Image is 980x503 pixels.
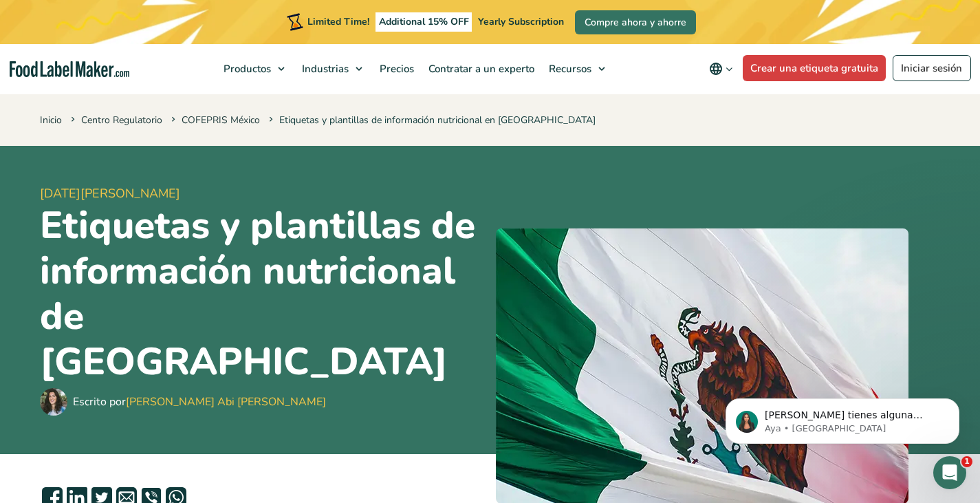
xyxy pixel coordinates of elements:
a: Industrias [295,44,369,94]
div: Escrito por [73,394,326,410]
span: [DATE][PERSON_NAME] [40,184,485,203]
a: Precios [373,44,418,94]
span: Yearly Subscription [478,15,564,28]
iframe: Intercom live chat [933,456,966,489]
span: 1 [961,456,972,467]
a: Compre ahora y ahorre [575,10,696,34]
a: Iniciar sesión [893,55,971,81]
span: Additional 15% OFF [375,12,472,32]
a: [PERSON_NAME] Abi [PERSON_NAME] [126,394,326,409]
a: Inicio [40,114,62,127]
a: Food Label Maker homepage [10,61,129,77]
img: Maria Abi Hanna - Etiquetadora de alimentos [40,388,67,416]
span: Precios [375,62,415,76]
h1: Etiquetas y plantillas de información nutricional de [GEOGRAPHIC_DATA] [40,203,485,385]
iframe: Intercom notifications mensaje [705,370,980,466]
a: Crear una etiqueta gratuita [743,55,886,81]
span: Etiquetas y plantillas de información nutricional en [GEOGRAPHIC_DATA] [266,114,596,127]
a: COFEPRIS México [182,114,260,127]
button: Change language [699,55,743,83]
a: Productos [217,44,292,94]
span: Limited Time! [307,15,369,28]
a: Recursos [542,44,612,94]
span: Productos [219,62,272,76]
span: Recursos [545,62,593,76]
a: Contratar a un experto [422,44,538,94]
a: Centro Regulatorio [81,114,162,127]
span: Industrias [298,62,350,76]
span: Contratar a un experto [424,62,536,76]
